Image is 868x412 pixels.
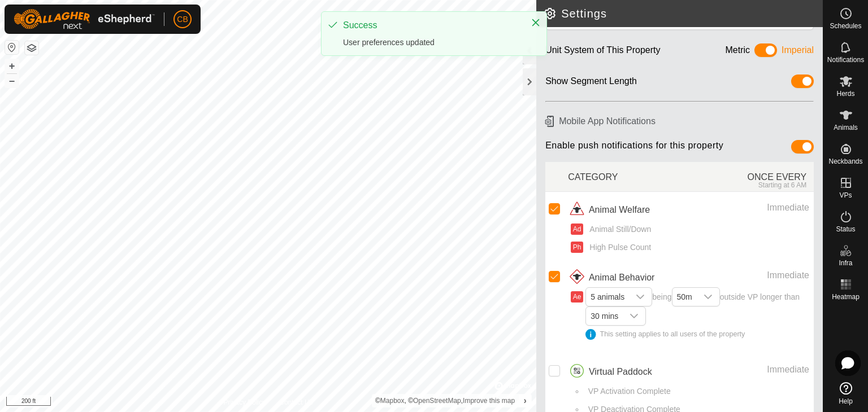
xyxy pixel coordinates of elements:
span: Enable push notifications for this property [545,140,723,157]
button: Ae [571,291,583,303]
span: CB [177,14,188,25]
span: Status [836,226,855,233]
button: – [5,74,19,87]
span: Notifications [827,56,864,63]
img: virtual paddocks icon [568,363,586,381]
div: Imperial [782,43,814,61]
span: Animal Still/Down [585,223,651,235]
a: Privacy Policy [224,397,266,407]
div: CATEGORY [568,164,691,189]
a: Mapbox [380,397,405,405]
span: Herds [836,90,854,97]
div: dropdown trigger [629,288,652,306]
span: Animal Welfare [589,203,650,217]
div: ONCE EVERY [691,164,814,189]
button: › [519,395,531,407]
span: 30 mins [586,307,623,325]
div: Immediate [709,201,809,214]
span: High Pulse Count [585,242,651,253]
div: Metric [726,43,750,61]
div: Starting at 6 AM [691,181,807,189]
span: Infra [839,260,852,266]
button: Ph [571,242,583,253]
h6: Mobile App Notifications [541,111,818,131]
span: VP Activation Complete [584,385,671,397]
div: dropdown trigger [623,307,645,325]
span: Animal Behavior [589,271,655,284]
div: Show Segment Length [545,74,637,92]
span: Neckbands [828,158,862,165]
button: Reset Map [5,41,19,54]
div: This setting applies to all users of the property [585,329,809,340]
div: dropdown trigger [697,288,719,306]
span: Animals [834,124,858,131]
div: User preferences updated [343,37,519,49]
div: Unit System of This Property [545,43,660,61]
button: Close [528,15,544,30]
div: Immediate [709,363,809,376]
img: animal welfare icon [568,201,586,219]
a: Help [823,378,868,409]
div: Immediate [709,269,809,282]
div: Success [343,19,519,32]
span: Schedules [830,23,861,29]
h2: Settings [543,7,823,20]
span: 50m [672,288,697,306]
img: animal behavior icon [568,269,586,287]
button: Map Layers [25,41,38,55]
span: Virtual Paddock [589,365,652,379]
a: Improve this map [463,397,515,405]
span: Heatmap [832,293,860,300]
span: Help [839,398,853,405]
button: Ad [571,223,583,235]
li: © , © , [375,397,515,405]
span: VPs [839,192,852,199]
button: + [5,59,19,73]
img: Gallagher Logo [14,9,155,29]
a: Contact Us [279,397,313,407]
span: › [523,396,526,405]
span: being outside VP longer than [585,292,809,340]
a: OpenStreetMap [413,397,461,405]
span: 5 animals [586,288,629,306]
